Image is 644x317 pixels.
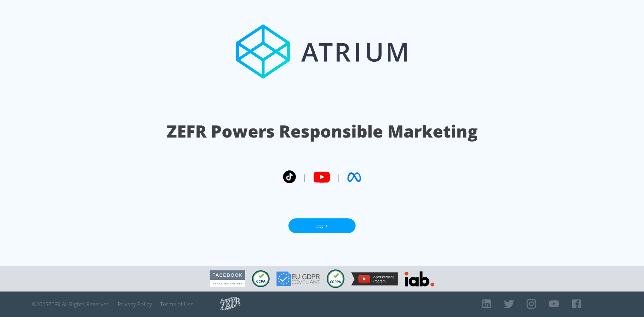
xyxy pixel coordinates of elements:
span: | [337,172,341,182]
h1: ZEFR Powers Responsible Marketing [167,120,478,143]
img: YouTube Measurement Program [351,272,398,285]
img: GDPR Compliant [276,271,320,286]
span: © 2025 ZEFR All Rights Reserved [32,301,110,308]
img: CCPA Compliant [252,270,270,287]
span: | [303,172,307,182]
a: Log In [288,218,356,233]
img: Facebook Marketing Partner [210,270,245,287]
a: Terms of Use [160,301,194,308]
a: Privacy Policy [118,301,152,308]
img: IAB [405,271,434,286]
img: COPPA Compliant [327,269,344,288]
